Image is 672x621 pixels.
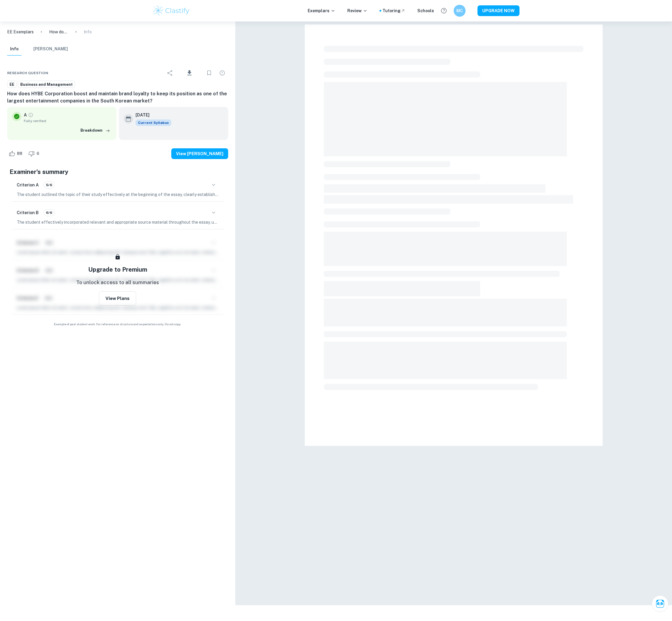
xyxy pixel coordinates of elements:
h6: Criterion A [17,182,39,188]
p: Info [84,29,92,35]
p: Exemplars [308,7,335,14]
span: 88 [14,151,26,157]
div: Download [177,65,202,81]
a: Schools [417,7,434,14]
h5: Upgrade to Premium [88,265,147,274]
a: Grade fully verified [28,112,33,118]
span: Business and Management [18,82,75,88]
h6: Criterion B [17,209,39,216]
h6: [DATE] [136,112,167,118]
p: The student effectively incorporated relevant and appropriate source material throughout the essa... [17,219,219,225]
span: 5/6 [44,182,54,188]
span: 6/6 [44,210,54,215]
button: [PERSON_NAME] [33,43,68,56]
h5: Examiner's summary [10,167,226,176]
div: Bookmark [203,67,215,79]
h6: How does HYBE Corporation boost and maintain brand loyalty to keep its position as one of the lar... [7,90,228,105]
a: EE Exemplars [7,29,34,35]
button: UPGRADE NOW [477,5,519,16]
button: Info [7,43,21,56]
div: Share [164,67,176,79]
button: Breakdown [79,126,112,135]
span: 6 [33,151,43,157]
span: Research question [7,70,48,76]
button: View [PERSON_NAME] [171,148,228,159]
div: Dislike [27,149,43,158]
span: Current Syllabus [136,119,171,126]
button: Ask Clai [652,595,668,612]
a: EE [7,81,17,88]
span: Fully verified [24,118,112,124]
img: Clastify logo [153,5,190,17]
p: To unlock access to all summaries [76,279,159,287]
a: Tutoring [382,7,405,14]
button: MC [454,5,466,17]
a: Business and Management [18,81,75,88]
span: EE [7,82,16,88]
button: View Plans [99,291,136,306]
div: This exemplar is based on the current syllabus. Feel free to refer to it for inspiration/ideas wh... [136,119,171,126]
p: A [24,112,27,118]
p: How does HYBE Corporation boost and maintain brand loyalty to keep its position as one of the lar... [49,29,68,35]
p: Review [347,7,368,14]
div: Like [7,149,26,158]
h6: MC [456,7,463,14]
div: Report issue [216,67,228,79]
button: Help and Feedback [439,6,449,16]
span: Example of past student work. For reference on structure and expectations only. Do not copy. [7,322,228,326]
p: The student outlined the topic of their study effectively at the beginning of the essay, clearly ... [17,191,219,198]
